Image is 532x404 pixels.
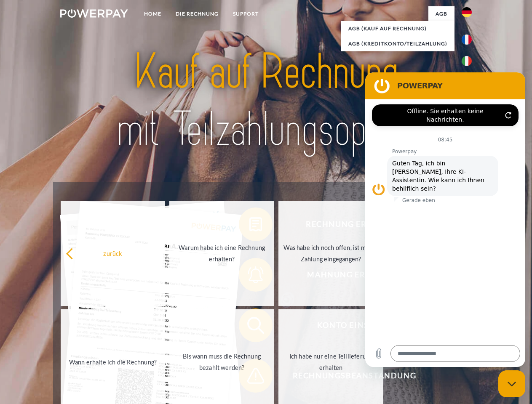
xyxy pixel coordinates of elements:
[137,6,168,21] a: Home
[462,35,472,45] img: fr
[283,242,378,265] div: Was habe ich noch offen, ist meine Zahlung eingegangen?
[66,247,160,259] div: zurück
[283,351,378,373] div: Ich habe nur eine Teillieferung erhalten
[365,72,525,367] iframe: Messaging-Fenster
[498,370,525,397] iframe: Schaltfläche zum Öffnen des Messaging-Fensters; Konversation läuft
[174,351,269,373] div: Bis wann muss die Rechnung bezahlt werden?
[428,6,454,21] a: agb
[462,7,472,17] img: de
[462,56,472,66] img: it
[341,36,454,51] a: AGB (Kreditkonto/Teilzahlung)
[226,6,266,21] a: SUPPORT
[60,9,128,18] img: logo-powerpay-white.svg
[66,356,160,367] div: Wann erhalte ich die Rechnung?
[168,6,226,21] a: DIE RECHNUNG
[341,21,454,36] a: AGB (Kauf auf Rechnung)
[278,201,383,306] a: Was habe ich noch offen, ist meine Zahlung eingegangen?
[174,242,269,265] div: Warum habe ich eine Rechnung erhalten?
[80,40,452,161] img: title-powerpay_de.svg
